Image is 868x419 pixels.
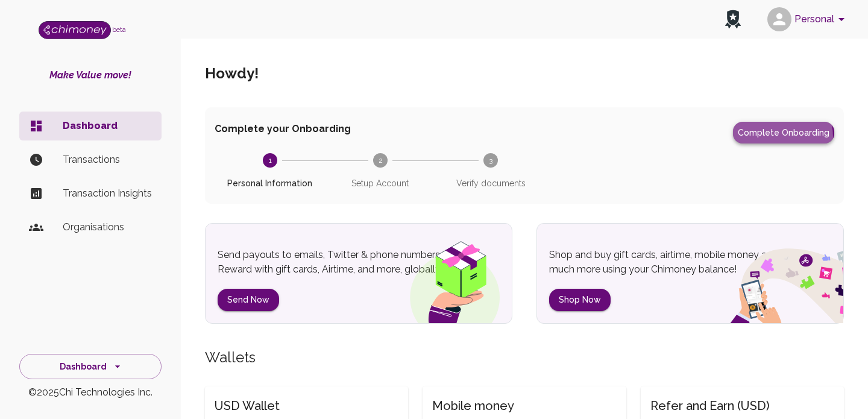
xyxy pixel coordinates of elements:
button: Shop Now [549,289,611,311]
img: Logo [39,21,111,39]
span: Verify documents [441,177,541,189]
p: Send payouts to emails, Twitter & phone numbers. Reward with gift cards, Airtime, and more, globa... [218,248,453,277]
span: Personal Information [219,177,320,189]
button: Send Now [218,289,279,311]
p: Dashboard [63,119,152,133]
span: beta [112,26,126,33]
p: Transactions [63,153,152,167]
button: Complete Onboarding [733,122,834,143]
h6: Mobile money [432,396,514,415]
img: social spend [699,235,843,323]
p: Shop and buy gift cards, airtime, mobile money and much more using your Chimoney balance! [549,248,784,277]
span: Setup Account [330,177,430,189]
h5: Howdy ! [205,64,259,83]
p: Transaction Insights [63,186,152,201]
button: Dashboard [19,354,162,380]
button: account of current user [763,4,854,35]
h6: Refer and Earn (USD) [650,396,770,415]
text: 2 [378,156,382,165]
h5: Wallets [205,348,844,367]
span: Complete your Onboarding [215,122,351,143]
text: 3 [489,156,492,165]
text: 1 [268,156,271,165]
h6: USD Wallet [215,396,280,415]
img: gift box [388,233,512,323]
p: Organisations [63,220,152,235]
